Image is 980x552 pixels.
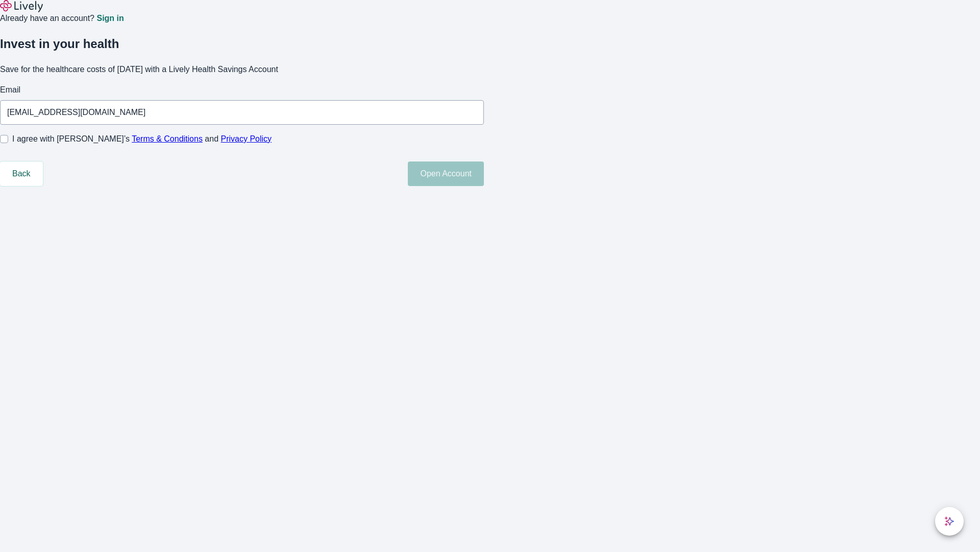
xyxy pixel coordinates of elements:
a: Privacy Policy [221,134,272,143]
svg: Lively AI Assistant [944,516,954,526]
a: Sign in [96,14,124,22]
span: I agree with [PERSON_NAME]’s and [12,133,272,145]
a: Terms & Conditions [132,134,203,143]
button: chat [935,507,964,536]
